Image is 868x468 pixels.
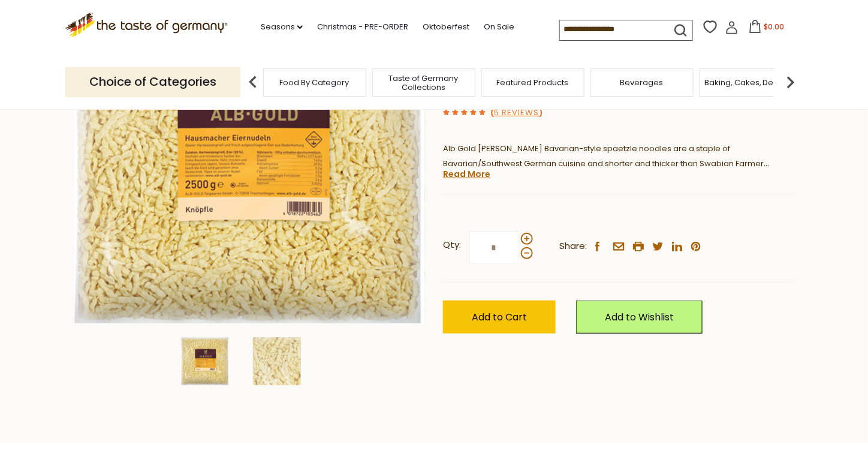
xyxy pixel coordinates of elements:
[181,337,229,385] img: Alb Gold Knoepfle Spaetzle Food Service Case of 4 (2.5 kg each)
[241,70,265,94] img: previous arrow
[469,231,519,264] input: Qty:
[423,20,469,34] a: Oktoberfest
[741,20,792,38] button: $0.00
[559,239,587,254] span: Share:
[65,67,240,97] p: Choice of Categories
[443,238,461,253] strong: Qty:
[280,78,349,87] a: Food By Category
[376,74,472,92] a: Taste of Germany Collections
[261,20,303,34] a: Seasons
[764,22,785,32] span: $0.00
[620,78,664,87] a: Beverages
[491,107,543,118] span: ( )
[443,143,769,184] span: Alb Gold [PERSON_NAME] Bavarian-style spaetzle noodles are a staple of Bavarian/Southwest German ...
[484,20,514,34] a: On Sale
[495,107,540,119] a: 5 Reviews
[576,301,703,334] a: Add to Wishlist
[253,337,301,385] img: Alb Gold Knoepfle Spaetzle Food Service Case of 4 (2.5 kg each)
[317,20,408,34] a: Christmas - PRE-ORDER
[497,78,569,87] a: Featured Products
[704,78,797,87] a: Baking, Cakes, Desserts
[443,301,556,334] button: Add to Cart
[443,168,490,180] a: Read More
[472,310,527,324] span: Add to Cart
[779,70,803,94] img: next arrow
